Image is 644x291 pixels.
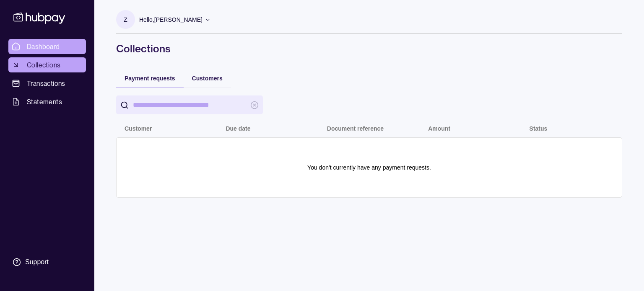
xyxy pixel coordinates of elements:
[125,125,152,132] p: Customer
[192,75,223,82] span: Customers
[27,78,65,88] span: Transactions
[307,163,431,172] p: You don't currently have any payment requests.
[27,41,60,52] span: Dashboard
[8,94,86,109] a: Statements
[25,258,49,267] div: Support
[8,39,86,54] a: Dashboard
[125,75,175,82] span: Payment requests
[530,125,548,132] p: Status
[8,57,86,72] a: Collections
[133,95,246,114] input: search
[226,125,250,132] p: Due date
[8,253,86,271] a: Support
[116,42,622,55] h1: Collections
[428,125,450,132] p: Amount
[139,15,203,24] p: Hello, [PERSON_NAME]
[8,76,86,91] a: Transactions
[124,15,127,24] p: Z
[27,97,62,107] span: Statements
[327,125,384,132] p: Document reference
[27,60,60,70] span: Collections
